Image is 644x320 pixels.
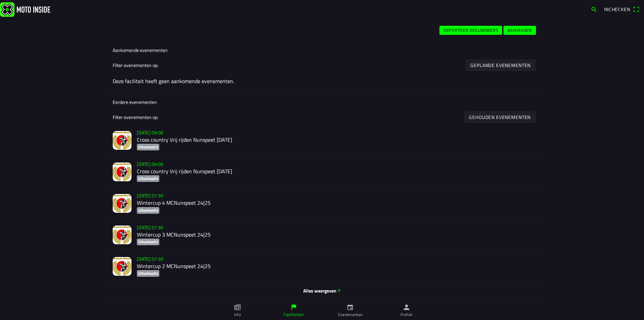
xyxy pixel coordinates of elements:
ion-text: Gehouden evenementen [469,115,531,119]
ion-label: Evenementen [338,312,363,318]
ion-text: [DATE] 09:00 [137,161,163,168]
ion-text: [DATE] 07:30 [137,223,163,231]
ion-icon: person [403,304,410,311]
a: Incheckenqr scanner [601,4,643,15]
h2: Cross country Vrij rijden Nunspeet [DATE] [137,137,531,143]
ion-label: Filter evenementen op: [113,114,158,121]
ion-icon: flag [290,304,298,311]
ion-text: [DATE] 07:30 [137,255,163,262]
ion-button: Aanmaken [503,26,536,35]
span: Alles weergeven [113,287,531,294]
h2: Wintercup 4 MCNunspeet 24|25 [137,200,531,206]
ion-label: Filter evenementen op: [113,62,158,69]
ion-text: Geplande evenementen [471,63,531,67]
ion-label: Deze faciliteit heeft geen aankomende evenementen. [113,77,531,85]
ion-text: [DATE] 07:30 [137,192,163,199]
ion-label: Faciliteiten [284,312,304,318]
img: RejenL2oZFzLPiEnekp74V05IXexzDOMv5ZxSKJ1.jpg [113,226,131,244]
img: Bv3dsOv1sI3SxgFD9sD6KIpzh0Wsb6ReBQE1dnL2.jpg [113,163,131,181]
img: je4gFrQ8cEKVnC19DQjP0hLLZgIIXiNSMAZw9dEf.jpg [113,257,131,276]
ion-text: Uitverkocht [138,144,158,150]
ion-icon: calendar [346,304,354,311]
ion-text: [DATE] 09:00 [137,129,163,136]
ion-text: Uitverkocht [138,207,158,213]
h2: Wintercup 2 MCNunspeet 24|25 [137,263,531,269]
ion-text: Uitverkocht [138,239,158,245]
ion-label: Profiel [400,312,413,318]
ion-icon: arrow forward [336,288,341,293]
h2: Cross country Vrij rijden Nunspeet [DATE] [137,168,531,175]
img: xyNX0JPxwZnGDUm2mtHYfTjKhMaYUf80ZCr3WLL0.jpg [113,194,131,213]
ion-label: Info [234,312,241,318]
h2: Wintercup 3 MCNunspeet 24|25 [137,231,531,238]
ion-text: Uitverkocht [138,270,158,276]
img: f1b8vZan1KzLSTgwaD63dEBNq92oXRx1si1t9Ony.jpg [113,131,131,149]
ion-button: Exporteer deelnemers [439,26,502,35]
ion-icon: paper [234,304,241,311]
ion-text: Uitverkocht [138,175,158,182]
ion-label: Aankomende evenementen [113,47,168,54]
ion-label: Eerdere evenementen [113,99,157,106]
span: Inchecken [604,6,630,13]
a: search [587,4,601,15]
